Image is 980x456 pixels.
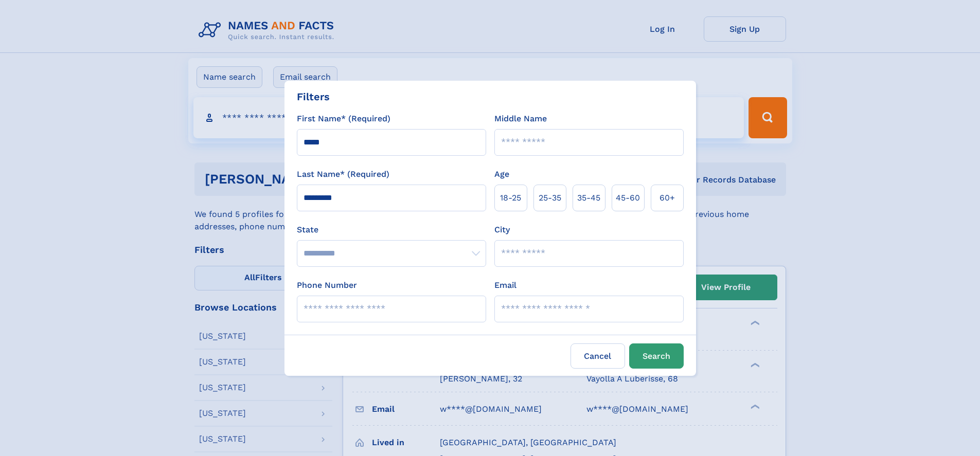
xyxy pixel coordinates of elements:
[571,343,625,369] label: Cancel
[629,343,684,369] button: Search
[297,224,486,236] label: State
[494,113,547,125] label: Middle Name
[494,224,510,236] label: City
[297,113,390,125] label: First Name* (Required)
[616,192,640,204] span: 45‑60
[297,168,389,180] label: Last Name* (Required)
[494,168,509,180] label: Age
[494,279,516,291] label: Email
[500,192,521,204] span: 18‑25
[660,192,675,204] span: 60+
[297,279,357,291] label: Phone Number
[297,89,330,104] div: Filters
[539,192,561,204] span: 25‑35
[577,192,600,204] span: 35‑45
